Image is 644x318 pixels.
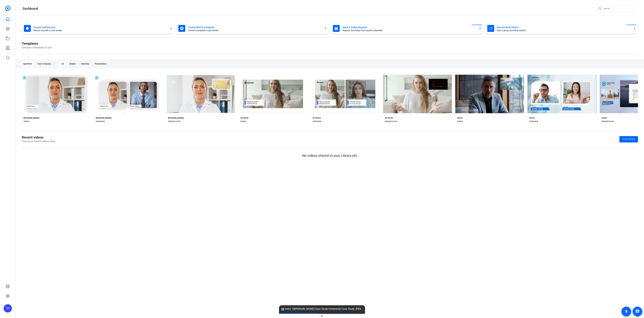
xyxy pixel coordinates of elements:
[5,6,10,11] img: blue-gradient.svg
[626,24,636,26] span: ENTERPRISE
[59,61,66,67] div: All
[22,139,55,143] p: View your recent videos here
[619,136,638,142] a: Go to library
[472,24,482,26] span: ENTERPRISE
[602,117,607,119] div: LEEVI
[34,29,167,31] mat-card-subtitle: Record yourself or your screen
[485,23,638,34] button: Record With OthersStart a group recording sessionENTERPRISE
[67,61,78,67] div: Simple
[497,29,630,31] mat-card-subtitle: Start a group recording session
[24,120,30,123] div: SIMPLE
[624,309,628,314] mat-icon: accessibility
[635,309,640,314] mat-icon: message
[602,120,614,123] div: PRESENTATION
[188,25,321,29] mat-card-title: Create With A Template
[342,25,476,29] mat-card-title: Send A Video Request
[23,7,38,11] h1: Dashboard
[385,120,397,123] div: PRESENTATION
[529,117,535,119] div: LEEVI
[22,153,638,158] p: No videos shared to your Library yet.
[279,307,365,311] span: (retry: 9) [PERSON_NAME]-Case Study-Centennial Case Study- [PERSON_NAME]-1755706722667-webcam
[313,117,321,119] div: ATTICUS
[342,29,476,31] mat-card-subtitle: Request recordings from anyone, anywhere
[313,120,321,123] div: INTERVIEW
[457,117,462,119] div: LEEVI
[96,117,111,119] div: [PERSON_NAME]
[603,7,634,11] input: Search
[79,61,91,67] div: Interview
[21,61,34,67] div: OpenReel
[168,117,184,119] div: [PERSON_NAME]
[188,29,321,31] mat-card-subtitle: Choose a template to get started
[385,117,393,119] div: ATTICUS
[24,117,39,119] div: [PERSON_NAME]
[240,120,246,123] div: SIMPLE
[35,61,53,67] div: Your Company
[331,23,484,34] button: Send A Video RequestRequest recordings from anyone, anywhereENTERPRISE
[96,120,105,123] div: INTERVIEW
[240,117,248,119] div: ATTICUS
[34,25,167,29] mat-card-title: Instant Self Record
[93,61,109,67] div: Presentation
[22,23,175,34] button: Instant Self RecordRecord yourself or your screen
[622,137,635,141] span: Go to library
[529,120,538,123] div: INTERVIEW
[168,120,180,123] div: PRESENTATION
[281,307,285,311] mat-icon: pause
[176,23,329,34] button: Create With A TemplateChoose a template to get started
[321,315,323,318] span: ▼
[457,120,463,123] div: SIMPLE
[22,46,52,50] p: Choose a template to use
[22,41,52,46] h1: Templates
[497,25,630,29] mat-card-title: Record With Others
[4,304,12,312] div: JR
[22,135,55,139] h1: Recent videos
